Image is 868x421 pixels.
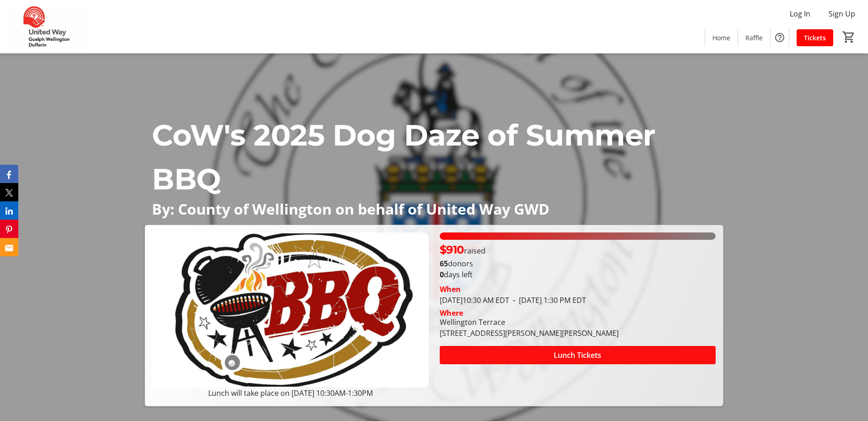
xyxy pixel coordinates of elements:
[440,328,619,339] div: [STREET_ADDRESS][PERSON_NAME][PERSON_NAME]
[771,28,789,47] button: Help
[152,388,428,399] p: Lunch will take place on [DATE] 10:30AM-1:30PM
[804,33,826,43] span: Tickets
[152,113,716,201] p: CoW's 2025 Dog Daze of Summer BBQ
[797,29,833,46] a: Tickets
[440,258,716,269] p: donors
[821,6,863,21] button: Sign Up
[829,8,855,19] span: Sign Up
[440,295,509,305] span: [DATE] 10:30 AM EDT
[738,29,770,46] a: Raffle
[841,29,857,45] button: Cart
[440,284,461,295] div: When
[5,4,87,49] img: United Way Guelph Wellington Dufferin's Logo
[152,201,716,217] p: By: County of Wellington on behalf of United Way GWD
[440,232,716,240] div: 100% of fundraising goal reached
[440,243,464,256] span: $910
[509,295,519,305] span: -
[554,350,601,361] span: Lunch Tickets
[440,269,716,280] p: days left
[745,33,763,43] span: Raffle
[440,309,463,317] div: Where
[782,6,818,21] button: Log In
[509,295,586,305] span: [DATE] 1:30 PM EDT
[705,29,738,46] a: Home
[152,232,428,388] img: Campaign CTA Media Photo
[440,317,619,328] div: Wellington Terrace
[440,346,716,364] button: Lunch Tickets
[790,8,810,19] span: Log In
[712,33,730,43] span: Home
[440,242,485,258] p: raised
[440,259,448,269] b: 65
[440,270,444,280] span: 0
